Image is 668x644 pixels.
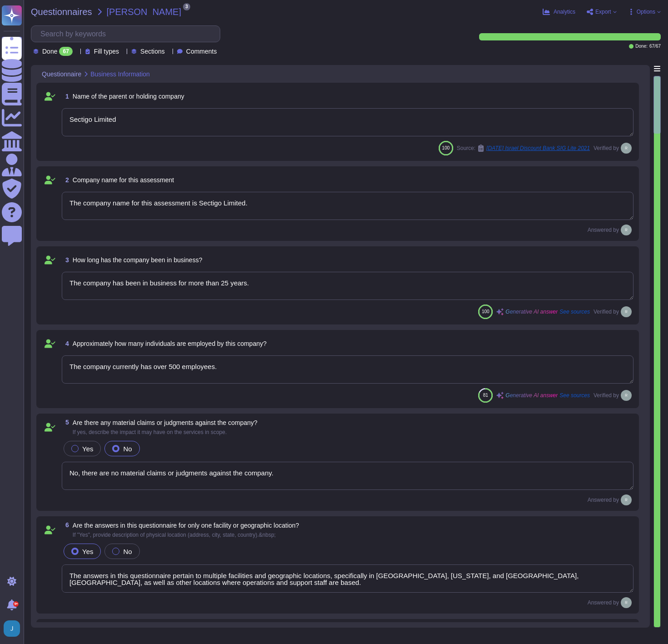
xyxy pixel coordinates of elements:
[73,429,227,435] span: If yes, describe the impact it may have on the services in scope.
[62,340,69,347] span: 4
[140,48,165,55] span: Sections
[2,619,26,639] button: user
[62,257,69,263] span: 3
[588,600,619,605] span: Answered by
[559,393,590,398] span: See sources
[73,93,184,100] span: Name of the parent or holding company
[442,145,450,150] span: 100
[588,227,619,233] span: Answered by
[621,494,632,505] img: user
[62,93,69,100] span: 1
[482,309,490,314] span: 100
[4,620,20,637] img: user
[486,145,590,151] span: [DATE] Israel Discount Bank SIG Lite 2021
[73,340,267,347] span: Approximately how many individuals are employed by this company?
[183,3,190,10] span: 3
[42,71,81,77] span: Questionnaire
[73,419,257,426] span: Are there any material claims or judgments against the company?
[505,393,558,398] span: Generative AI answer
[107,7,181,16] span: [PERSON_NAME]
[62,272,633,300] textarea: The company has been in business for more than 25 years.
[62,177,69,183] span: 2
[90,71,150,77] span: Business Information
[123,445,132,453] span: No
[649,44,661,49] span: 67 / 67
[94,48,119,55] span: Fill types
[621,390,632,401] img: user
[73,176,174,184] span: Company name for this assessment
[554,9,575,15] span: Analytics
[36,26,220,42] input: Search by keywords
[505,309,558,315] span: Generative AI answer
[73,532,276,538] span: If "Yes", provide description of physical location (address, city, state, country).&nbsp;
[62,564,633,593] textarea: The answers in this questionnaire pertain to multiple facilities and geographic locations, specif...
[62,419,69,425] span: 5
[123,548,132,555] span: No
[82,548,93,555] span: Yes
[62,462,633,490] textarea: No, there are no material claims or judgments against the company.
[543,8,575,15] button: Analytics
[637,9,655,15] span: Options
[595,9,611,15] span: Export
[82,445,93,453] span: Yes
[13,601,19,607] div: 9+
[62,108,633,136] textarea: Sectigo Limited
[559,309,590,315] span: See sources
[594,393,619,398] span: Verified by
[621,143,632,154] img: user
[73,522,299,529] span: Are the answers in this questionnaire for only one facility or geographic location?
[186,48,217,55] span: Comments
[588,497,619,503] span: Answered by
[594,145,619,151] span: Verified by
[73,256,203,264] span: How long has the company been in business?
[31,7,92,16] span: Questionnaires
[621,225,632,235] img: user
[62,522,69,528] span: 6
[457,145,590,152] span: Source:
[42,48,57,55] span: Done
[621,306,632,317] img: user
[62,355,633,384] textarea: The company currently has over 500 employees.
[635,44,648,49] span: Done:
[59,47,72,56] div: 67
[594,309,619,315] span: Verified by
[62,192,633,220] textarea: The company name for this assessment is Sectigo Limited.
[621,597,632,608] img: user
[483,393,488,398] span: 81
